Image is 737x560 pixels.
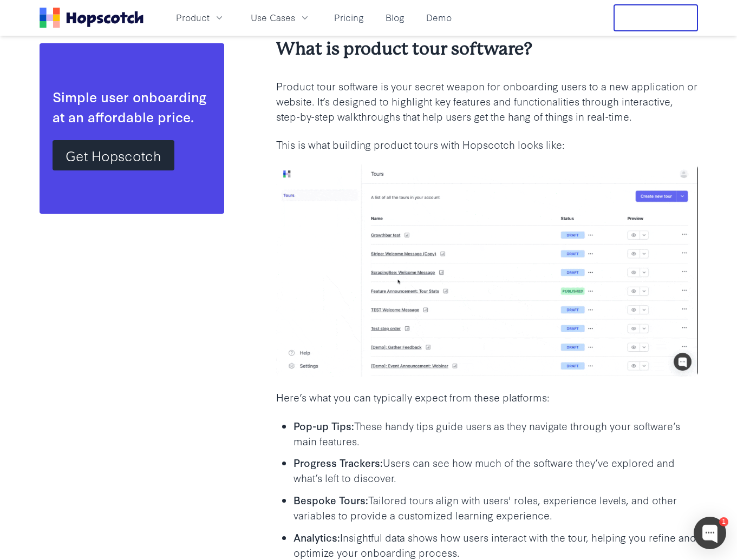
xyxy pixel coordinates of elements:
[614,4,698,31] button: Free Trial
[294,530,698,560] p: Insightful data shows how users interact with the tour, helping you refine and optimize your onbo...
[53,140,174,170] a: Get Hopscotch
[422,9,456,27] a: Demo
[169,9,231,27] button: Product
[53,87,211,127] div: Simple user onboarding at an affordable price.
[276,137,698,152] p: This is what building product tours with Hopscotch looks like:
[276,390,698,405] p: Here’s what you can typically expect from these platforms:
[330,9,368,27] a: Pricing
[176,11,210,24] span: Product
[294,455,698,485] p: Users can see how much of the software they’ve explored and what’s left to discover.
[276,78,698,124] p: Product tour software is your secret weapon for onboarding users to a new application or website....
[294,455,383,470] b: Progress Trackers:
[719,517,728,526] div: 1
[294,530,340,544] b: Analytics:
[40,8,144,28] a: Home
[276,37,698,61] h3: What is product tour software?
[294,492,698,523] p: Tailored tours align with users' roles, experience levels, and other variables to provide a custo...
[294,418,354,433] b: Pop-up Tips:
[244,9,317,27] button: Use Cases
[294,492,368,507] b: Bespoke Tours:
[251,11,295,24] span: Use Cases
[276,164,698,376] img: hopscotch product onboarding demo
[381,9,409,27] a: Blog
[294,418,698,449] p: These handy tips guide users as they navigate through your software’s main features.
